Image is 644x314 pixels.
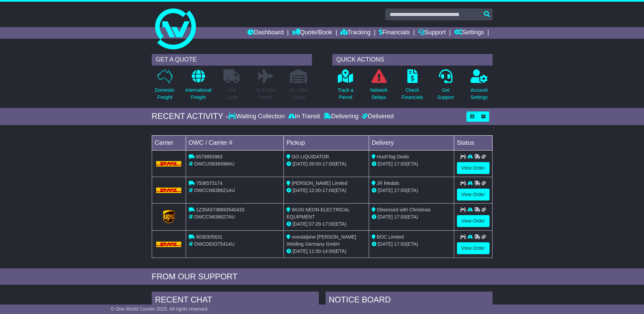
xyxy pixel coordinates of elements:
[394,188,406,193] span: 17:00
[293,221,308,227] span: [DATE]
[155,87,174,101] p: Domestic Freight
[457,215,490,227] a: View Order
[309,221,321,227] span: 07:29
[370,87,387,101] p: Network Delays
[152,111,228,121] div: RECENT ACTIVITY -
[323,188,334,193] span: 17:00
[372,160,451,168] div: (ETA)
[378,214,393,220] span: [DATE]
[394,161,406,167] span: 17:00
[377,180,399,186] span: JR Medals
[163,210,174,224] img: GetCarrierServiceLogo
[196,234,222,240] span: 9030305631
[290,87,308,101] p: Air / Sea Depot
[293,248,308,254] span: [DATE]
[152,54,312,66] div: GET A QUOTE
[309,161,321,167] span: 09:00
[332,54,493,66] div: QUICK ACTIONS
[378,241,393,247] span: [DATE]
[223,87,240,101] p: Full Loads
[284,135,369,150] td: Pickup
[457,162,490,174] a: View Order
[454,27,484,39] a: Settings
[152,135,186,150] td: Carrier
[326,292,493,310] div: NOTICE BOARD
[287,221,366,228] div: - (ETA)
[377,207,431,212] span: Obsessed with Christmas
[338,87,353,101] p: Track a Parcel
[255,87,275,101] p: Air & Sea Freight
[292,154,329,159] span: GO LIQUIDATOR
[372,187,451,194] div: (ETA)
[341,27,370,39] a: Tracking
[156,188,182,193] img: DHL.png
[309,188,321,193] span: 12:00
[369,135,454,150] td: Delivery
[394,241,406,247] span: 17:00
[471,87,488,101] p: Account Settings
[194,188,235,193] span: OWCCN638621AU
[457,189,490,200] a: View Order
[287,160,366,168] div: - (ETA)
[293,161,308,167] span: [DATE]
[360,113,394,120] div: Delivered
[111,306,209,312] span: © One World Courier 2025. All rights reserved.
[437,87,454,101] p: Get Support
[378,188,393,193] span: [DATE]
[186,135,284,150] td: OWC / Carrier #
[152,272,493,282] div: FROM OUR SUPPORT
[322,113,360,120] div: Delivering
[287,248,366,255] div: - (ETA)
[152,292,319,310] div: RECENT CHAT
[401,69,423,105] a: CheckFinancials
[292,27,332,39] a: Quote/Book
[394,214,406,220] span: 17:00
[154,69,175,105] a: DomesticFreight
[418,27,446,39] a: Support
[287,207,350,220] span: WUXI NEON ELECTRICAL EQUIPMENT
[372,241,451,248] div: (ETA)
[337,69,354,105] a: Track aParcel
[437,69,454,105] a: GetSupport
[247,27,284,39] a: Dashboard
[196,207,244,212] span: 1Z30A5738693540433
[156,242,182,247] img: DHL.png
[379,27,410,39] a: Financials
[292,180,347,186] span: [PERSON_NAME] Limited
[293,188,308,193] span: [DATE]
[454,135,492,150] td: Status
[287,113,322,120] div: In Transit
[323,221,334,227] span: 17:00
[194,161,235,167] span: OWCUS638498AU
[287,234,356,247] span: voestalpine [PERSON_NAME] Welding Germany GmbH
[377,234,404,240] span: BOC Limited
[228,113,286,120] div: Waiting Collection
[287,187,366,194] div: - (ETA)
[402,87,423,101] p: Check Financials
[370,69,388,105] a: NetworkDelays
[185,69,212,105] a: InternationalFreight
[377,154,409,159] span: HushTag Deals
[196,154,222,159] span: 6579893983
[196,180,222,186] span: 7506573174
[323,161,334,167] span: 17:00
[378,161,393,167] span: [DATE]
[309,248,321,254] span: 11:00
[457,242,490,254] a: View Order
[372,213,451,221] div: (ETA)
[194,241,235,247] span: OWCDE637541AU
[156,161,182,167] img: DHL.png
[470,69,488,105] a: AccountSettings
[194,214,235,220] span: OWCCN638827AU
[185,87,211,101] p: International Freight
[323,248,334,254] span: 14:00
